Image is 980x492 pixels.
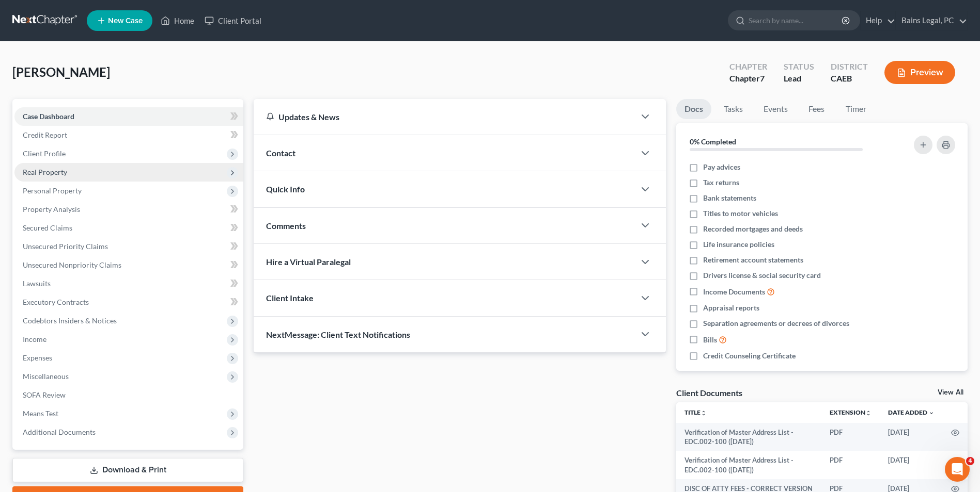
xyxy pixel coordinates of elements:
[865,410,872,416] i: unfold_more
[880,451,943,479] td: [DATE]
[23,130,67,139] span: Credit Report
[703,270,821,281] span: Drivers license & social security card
[108,17,143,25] span: New Case
[14,293,243,311] a: Executory Contracts
[837,99,875,119] a: Timer
[690,137,736,146] strong: 0% Completed
[23,428,96,436] span: Additional Documents
[23,260,121,269] span: Unsecured Nonpriority Claims
[14,386,243,404] a: SOFA Review
[896,11,967,30] a: Bains Legal, PC
[14,107,243,126] a: Case Dashboard
[703,239,774,250] span: Life insurance policies
[266,221,306,231] span: Comments
[23,409,58,418] span: Means Test
[155,11,199,30] a: Home
[861,11,895,30] a: Help
[701,410,707,416] i: unfold_more
[715,99,751,119] a: Tasks
[266,293,314,303] span: Client Intake
[676,423,821,451] td: Verification of Master Address List - EDC.002-100 ([DATE])
[703,162,740,172] span: Pay advices
[703,255,803,265] span: Retirement account statements
[23,335,46,343] span: Income
[14,219,243,237] a: Secured Claims
[266,148,295,158] span: Contact
[266,111,623,122] div: Updates & News
[23,205,80,214] span: Property Analysis
[676,99,711,119] a: Docs
[703,193,756,203] span: Bank statements
[821,451,880,479] td: PDF
[23,298,89,306] span: Executory Contracts
[784,61,814,73] div: Status
[755,99,796,119] a: Events
[928,410,935,416] i: expand_more
[831,73,868,85] div: CAEB
[23,223,72,232] span: Secured Claims
[23,112,74,121] span: Case Dashboard
[831,61,868,73] div: District
[729,73,767,85] div: Chapter
[14,237,243,256] a: Unsecured Priority Claims
[23,353,52,362] span: Expenses
[685,408,707,416] a: Titleunfold_more
[830,408,872,416] a: Extensionunfold_more
[23,149,66,158] span: Client Profile
[884,61,955,84] button: Preview
[703,224,803,234] span: Recorded mortgages and deeds
[266,330,410,339] span: NextMessage: Client Text Notifications
[23,316,117,325] span: Codebtors Insiders & Notices
[821,423,880,451] td: PDF
[23,279,51,288] span: Lawsuits
[23,390,66,399] span: SOFA Review
[703,177,739,188] span: Tax returns
[12,458,243,482] a: Download & Print
[676,387,742,398] div: Client Documents
[23,186,82,195] span: Personal Property
[784,73,814,85] div: Lead
[880,423,943,451] td: [DATE]
[266,257,351,267] span: Hire a Virtual Paralegal
[703,208,778,219] span: Titles to motor vehicles
[729,61,767,73] div: Chapter
[266,184,305,194] span: Quick Info
[749,11,843,30] input: Search by name...
[938,389,963,396] a: View All
[703,303,759,313] span: Appraisal reports
[14,274,243,293] a: Lawsuits
[945,457,970,482] iframe: Intercom live chat
[14,200,243,219] a: Property Analysis
[703,335,717,345] span: Bills
[760,73,765,83] span: 7
[23,242,108,251] span: Unsecured Priority Claims
[676,451,821,479] td: Verification of Master Address List - EDC.002-100 ([DATE])
[703,351,796,361] span: Credit Counseling Certificate
[703,287,765,297] span: Income Documents
[800,99,833,119] a: Fees
[23,168,67,176] span: Real Property
[23,372,69,381] span: Miscellaneous
[966,457,974,465] span: 4
[14,256,243,274] a: Unsecured Nonpriority Claims
[12,64,110,79] span: [PERSON_NAME]
[703,318,849,329] span: Separation agreements or decrees of divorces
[14,126,243,144] a: Credit Report
[199,11,267,30] a: Client Portal
[888,408,935,416] a: Date Added expand_more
